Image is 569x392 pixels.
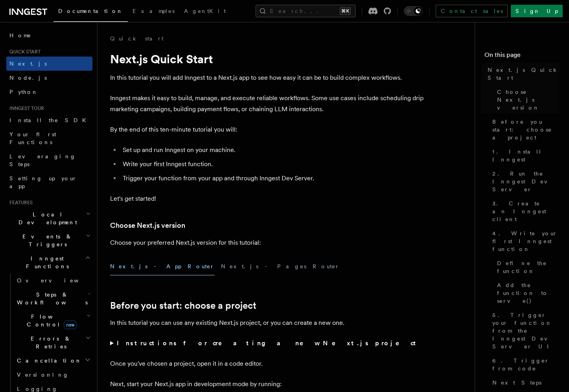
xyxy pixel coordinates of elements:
[117,339,419,347] strong: Instructions for creating a new Next.js project
[110,193,425,204] p: Let's get started!
[511,5,563,17] a: Sign Up
[6,71,92,85] a: Node.js
[6,149,92,171] a: Leveraging Steps
[484,63,560,85] a: Next.js Quick Start
[179,2,230,21] a: AgentKit
[110,220,185,231] a: Choose Next.js version
[489,308,560,354] a: 5. Trigger your function from the Inngest Dev Server UI
[9,31,31,39] span: Home
[14,335,85,350] span: Errors & Retries
[120,173,425,184] li: Trigger your function from your app and through Inngest Dev Server.
[110,379,425,390] p: Next, start your Next.js app in development mode by running:
[14,354,92,368] button: Cancellation
[488,66,560,82] span: Next.js Quick Start
[120,145,425,156] li: Set up and run Inngest on your machine.
[64,321,77,329] span: new
[14,368,92,382] a: Versioning
[492,357,560,372] span: 6. Trigger from code
[14,357,82,365] span: Cancellation
[110,258,215,275] button: Next.js - App Router
[489,226,560,256] a: 4. Write your first Inngest function
[9,131,56,145] span: Your first Functions
[9,153,76,167] span: Leveraging Steps
[110,72,425,83] p: In this tutorial you will add Inngest to a Next.js app to see how easy it can be to build complex...
[404,6,423,16] button: Toggle dark mode
[53,2,128,22] a: Documentation
[492,118,560,141] span: Before you start: choose a project
[6,57,92,71] a: Next.js
[492,311,560,350] span: 5. Trigger your function from the Inngest Dev Server UI
[6,229,92,251] button: Events & Triggers
[6,200,33,206] span: Features
[110,237,425,248] p: Choose your preferred Next.js version for this tutorial:
[6,105,44,112] span: Inngest tour
[17,386,58,392] span: Logging
[494,256,560,278] a: Define the function
[6,113,92,127] a: Install the SDK
[484,50,560,63] h4: On this page
[492,229,560,253] span: 4. Write your first Inngest function
[489,145,560,167] a: 1. Install Inngest
[110,300,256,311] a: Before you start: choose a project
[6,127,92,149] a: Your first Functions
[436,5,508,17] a: Contact sales
[110,124,425,135] p: By the end of this ten-minute tutorial you will:
[6,211,86,226] span: Local Development
[17,277,98,284] span: Overview
[489,115,560,145] a: Before you start: choose a project
[494,278,560,308] a: Add the function to serve()
[489,354,560,376] a: 6. Trigger from code
[494,85,560,115] a: Choose Next.js version
[492,379,541,387] span: Next Steps
[221,258,340,275] button: Next.js - Pages Router
[128,2,179,21] a: Examples
[497,88,560,112] span: Choose Next.js version
[256,5,355,17] button: Search...⌘K
[110,358,425,369] p: Once you've chosen a project, open it in a code editor.
[17,372,69,378] span: Versioning
[6,207,92,229] button: Local Development
[110,338,425,349] summary: Instructions for creating a new Next.js project
[184,8,226,14] span: AgentKit
[9,75,47,81] span: Node.js
[9,175,77,189] span: Setting up your app
[58,8,123,14] span: Documentation
[340,7,351,15] kbd: ⌘K
[6,28,92,42] a: Home
[489,167,560,196] a: 2. Run the Inngest Dev Server
[14,332,92,354] button: Errors & Retries
[14,310,92,332] button: Flow Controlnew
[14,291,88,306] span: Steps & Workflows
[6,49,41,55] span: Quick start
[9,89,38,95] span: Python
[14,313,87,328] span: Flow Control
[110,35,164,42] a: Quick start
[492,200,560,223] span: 3. Create an Inngest client
[6,255,85,270] span: Inngest Functions
[120,159,425,170] li: Write your first Inngest function.
[110,93,425,115] p: Inngest makes it easy to build, manage, and execute reliable workflows. Some use cases include sc...
[489,196,560,226] a: 3. Create an Inngest client
[110,52,425,66] h1: Next.js Quick Start
[497,259,560,275] span: Define the function
[6,85,92,99] a: Python
[9,117,91,123] span: Install the SDK
[14,288,92,310] button: Steps & Workflows
[6,251,92,273] button: Inngest Functions
[497,281,560,305] span: Add the function to serve()
[6,233,86,248] span: Events & Triggers
[489,376,560,390] a: Next Steps
[9,60,47,67] span: Next.js
[14,273,92,288] a: Overview
[6,171,92,193] a: Setting up your app
[133,8,175,14] span: Examples
[110,317,425,328] p: In this tutorial you can use any existing Next.js project, or you can create a new one.
[492,148,560,163] span: 1. Install Inngest
[492,170,560,193] span: 2. Run the Inngest Dev Server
